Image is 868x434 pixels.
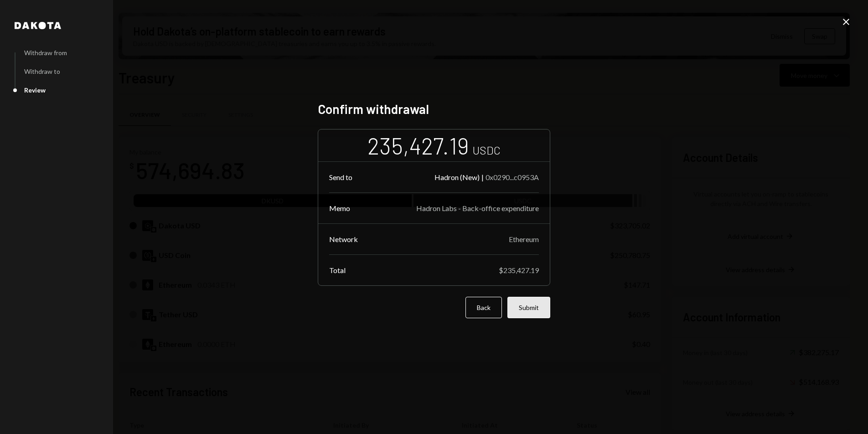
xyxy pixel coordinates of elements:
div: Review [24,86,46,94]
div: Hadron (New) [434,173,480,181]
div: 235,427.19 [367,131,469,160]
div: Withdraw from [24,49,67,57]
div: Ethereum [509,235,539,243]
h2: Confirm withdrawal [318,100,550,118]
div: USDC [473,143,501,158]
div: Send to [329,173,352,181]
div: $235,427.19 [499,266,539,274]
button: Back [465,297,502,318]
div: | [481,173,484,181]
div: Hadron Labs - Back-office expenditure [416,204,539,212]
div: Memo [329,204,350,212]
div: 0x0290...c0953A [486,173,539,181]
div: Total [329,266,346,274]
button: Submit [507,297,550,318]
div: Network [329,235,358,243]
div: Withdraw to [24,67,60,75]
